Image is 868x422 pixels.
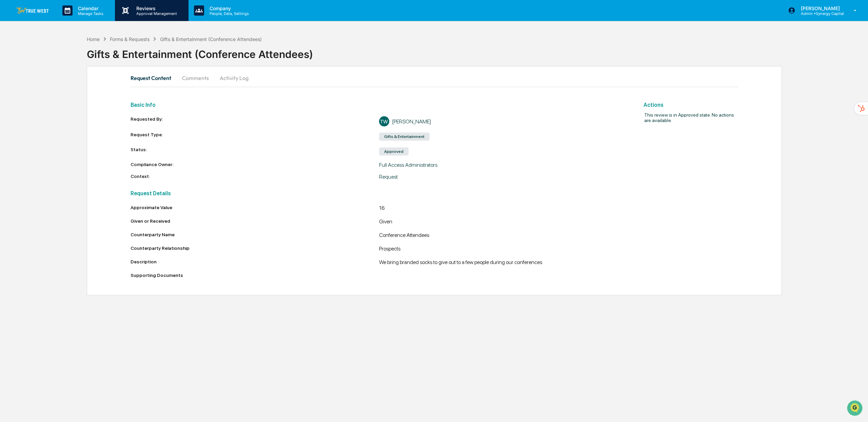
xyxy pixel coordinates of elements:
div: Start new chat [23,52,111,59]
div: Given or Received [131,218,379,224]
p: How can we help? [7,14,123,25]
div: 🖐️ [7,86,12,92]
div: Conference Attendees [379,232,628,240]
button: Start new chat [115,54,123,62]
div: Approximate Value [131,205,379,210]
div: Prospects [379,245,628,254]
div: Approved [379,147,409,156]
div: Gifts & Entertainment (Conference Attendees) [87,43,868,60]
a: 🖐️Preclearance [4,83,46,95]
span: Attestations [56,85,84,92]
button: Comments [177,70,214,86]
div: Compliance Owner: [131,162,379,168]
iframe: Open customer support [846,400,865,418]
img: 1746055101610-c473b297-6a78-478c-a979-82029cc54cd1 [7,52,19,64]
div: Status: [131,147,379,156]
div: secondary tabs example [131,70,738,86]
p: Manage Tasks [73,11,107,16]
div: 16 [379,205,628,213]
button: Request Content [131,70,177,86]
h2: Request Details [131,190,627,197]
div: Counterparty Name [131,232,379,237]
span: Data Lookup [14,98,43,105]
div: Home [87,36,100,42]
div: Requested By: [131,116,379,126]
div: Request [379,174,628,180]
div: Supporting Documents [131,273,627,278]
span: Pylon [67,115,82,120]
p: People, Data, Settings [204,11,252,16]
h2: Actions [644,102,738,108]
p: Admin • Synergy Capital [795,11,844,16]
img: logo [16,7,49,14]
div: Request Type: [131,132,379,141]
div: We're available if you need us! [23,59,86,64]
span: Preclearance [14,85,44,92]
div: Description [131,259,379,264]
div: Given [379,218,628,226]
h2: Basic Info [131,102,627,108]
div: TW [379,116,389,126]
div: Forms & Requests [110,36,150,42]
a: Powered byPylon [48,115,82,120]
div: 🗄️ [49,86,55,92]
div: We bring branded socks to give out to a few people during our conferences [379,259,628,267]
div: 🔎 [7,99,12,104]
p: [PERSON_NAME] [795,5,844,11]
p: Reviews [131,5,180,11]
div: Counterparty Relationship [131,245,379,251]
p: Calendar [73,5,107,11]
p: Company [204,5,252,11]
button: Activity Log [214,70,254,86]
div: Gifts & Entertainment [379,133,430,141]
div: Full Access Administrators [379,162,628,168]
div: Gifts & Entertainment (Conference Attendees) [160,36,262,42]
p: Approval Management [131,11,180,16]
a: 🗄️Attestations [46,83,87,95]
div: Context: [131,174,379,180]
a: 🔎Data Lookup [4,96,45,108]
h2: This review is in Approved state. No actions are available. [627,112,738,123]
div: [PERSON_NAME] [392,118,431,125]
